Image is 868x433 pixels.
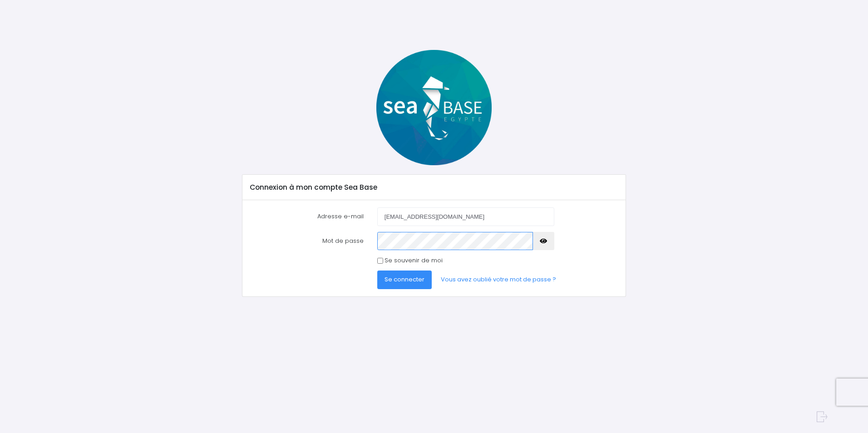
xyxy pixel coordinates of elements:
[385,256,443,265] label: Se souvenir de moi
[385,275,424,284] span: Se connecter
[377,271,432,289] button: Se connecter
[434,271,563,289] a: Vous avez oublié votre mot de passe ?
[243,232,370,250] label: Mot de passe
[242,175,625,200] div: Connexion à mon compte Sea Base
[243,207,370,226] label: Adresse e-mail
